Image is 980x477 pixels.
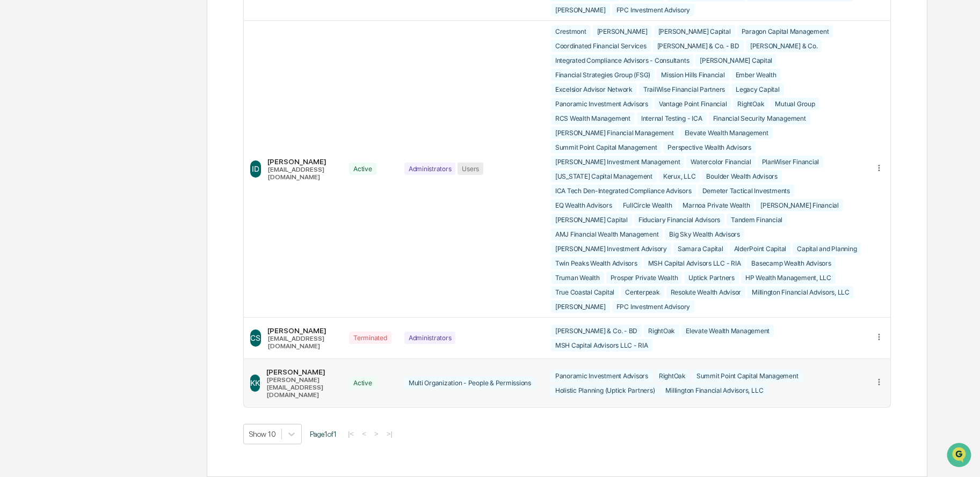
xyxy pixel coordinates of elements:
[758,156,823,168] div: PlanWiser Financial
[727,214,787,226] div: Tandem Financial
[551,286,619,298] div: True Coastal Capital
[709,112,810,124] div: Financial Security Management
[653,40,744,52] div: [PERSON_NAME] & Co. - BD
[737,25,833,38] div: Paragon Capital Management
[267,326,336,335] div: [PERSON_NAME]
[644,325,679,337] div: RightOak
[654,25,735,38] div: [PERSON_NAME] Capital
[655,98,731,110] div: Vantage Point Financial
[551,384,659,397] div: Holistic Planning (Uptick Partners)
[612,4,694,16] div: FPC Investment Advisory
[404,377,535,389] div: Multi Organization - People & Permissions
[551,98,652,110] div: Panoramic Investment Advisors
[551,257,642,269] div: Twin Peaks Wealth Advisors
[634,214,724,226] div: Fiduciary Financial Advisors
[266,368,336,376] div: [PERSON_NAME]
[619,199,677,211] div: FullCircle Wealth
[349,163,376,175] div: Active
[551,325,642,337] div: [PERSON_NAME] & Co. - BD
[37,93,136,101] div: We're available if you need us!
[678,199,754,211] div: Marnoa Private Wealth
[6,131,74,150] a: 🖐️Preclearance
[681,325,774,337] div: Elevate Wealth Management
[404,332,456,344] div: Administrators
[11,157,19,165] div: 🔎
[345,429,357,438] button: |<
[747,257,835,269] div: Basecamp Wealth Advisors
[756,199,843,211] div: [PERSON_NAME] Financial
[657,69,729,81] div: Mission Hills Financial
[551,271,604,284] div: Truman Wealth
[746,40,822,52] div: [PERSON_NAME] & Co.
[551,170,657,182] div: [US_STATE] Capital Management
[76,181,130,190] a: Powered byPylon
[684,271,738,284] div: Uptick Partners
[21,135,69,146] span: Preclearance
[551,40,651,52] div: Coordinated Financial Services
[730,243,791,255] div: AlderPoint Capital
[551,199,616,211] div: EQ Wealth Advisors
[551,228,663,240] div: AMJ Financial Wealth Management
[266,376,336,399] div: [PERSON_NAME][EMAIL_ADDRESS][DOMAIN_NAME]
[11,136,19,145] div: 🖐️
[698,185,794,197] div: Demeter Tactical Investments
[267,157,336,166] div: [PERSON_NAME]
[250,378,260,387] span: KK
[606,271,683,284] div: Prosper Private Wealth
[612,300,694,313] div: FPC Investment Advisory
[731,69,781,81] div: Ember Wealth
[89,135,133,146] span: Attestations
[551,25,591,38] div: Crestmont
[551,127,678,139] div: [PERSON_NAME] Financial Management
[621,286,664,298] div: Centerpeak
[250,333,260,342] span: CS
[655,370,690,382] div: RightOak
[11,82,30,101] img: 1746055101610-c473b297-6a78-478c-a979-82029cc54cd1
[11,23,195,40] p: How can we help?
[6,151,72,171] a: 🔎Data Lookup
[551,83,637,96] div: Excelsior Advisor Network
[695,54,776,67] div: [PERSON_NAME] Capital
[551,112,635,124] div: RCS Wealth Management
[702,170,781,182] div: Boulder Wealth Advisors
[793,243,861,255] div: Capital and Planning
[107,182,130,190] span: Pylon
[383,429,396,438] button: >|
[747,286,854,298] div: Millington Financial Advisors, LLC
[551,4,610,16] div: [PERSON_NAME]
[551,243,671,255] div: [PERSON_NAME] Investment Advisory
[404,163,456,175] div: Administrators
[183,85,195,98] button: Start new chat
[349,377,376,389] div: Active
[267,335,336,350] div: [EMAIL_ADDRESS][DOMAIN_NAME]
[639,83,729,96] div: TrailWise Financial Partners
[637,112,707,124] div: Internal Testing - ICA
[78,136,86,145] div: 🗄️
[741,271,836,284] div: HP Wealth Management, LLC
[551,54,693,67] div: Integrated Compliance Advisors - Consultants
[673,243,728,255] div: Samara Capital
[551,141,662,153] div: Summit Point Capital Management
[371,429,382,438] button: >
[644,257,745,269] div: MSH Capital Advisors LLC - RIA
[551,69,655,81] div: Financial Strategies Group (FSG)
[733,98,768,110] div: RightOak
[680,127,773,139] div: Elevate Wealth Management
[458,163,483,175] div: Users
[37,82,176,93] div: Start new chat
[551,339,652,351] div: MSH Capital Advisors LLC - RIA
[551,185,696,197] div: ICA Tech Den-Integrated Compliance Advisors
[551,156,685,168] div: [PERSON_NAME] Investment Management
[551,300,610,313] div: [PERSON_NAME]
[946,442,975,471] iframe: Open customer support
[551,370,652,382] div: Panoramic Investment Advisors
[28,49,177,60] input: Clear
[21,156,68,166] span: Data Lookup
[666,286,745,298] div: Resolute Wealth Advisor
[731,83,784,96] div: Legacy Capital
[252,164,259,173] span: ID
[771,98,819,110] div: Mutual Group
[692,370,803,382] div: Summit Point Capital Management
